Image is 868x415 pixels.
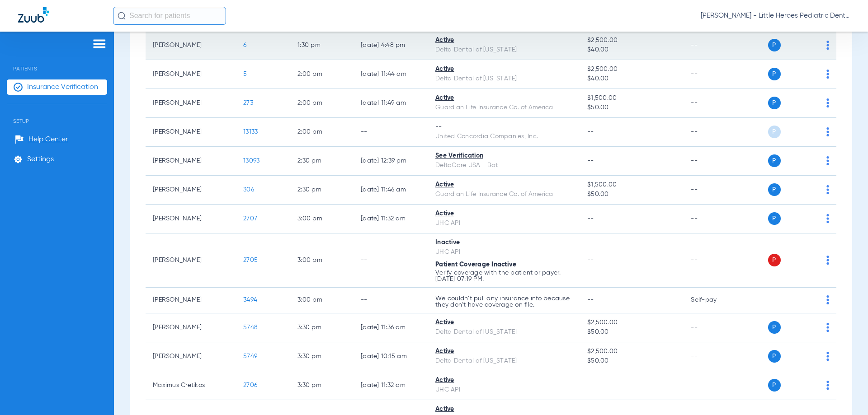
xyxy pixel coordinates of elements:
[768,154,781,167] span: P
[826,41,829,50] img: group-dot-blue.svg
[435,318,573,327] div: Active
[146,176,236,205] td: [PERSON_NAME]
[587,158,594,164] span: --
[435,74,573,84] div: Delta Dental of [US_STATE]
[826,295,829,304] img: group-dot-blue.svg
[354,89,428,118] td: [DATE] 11:49 AM
[290,60,354,89] td: 2:00 PM
[826,156,829,165] img: group-dot-blue.svg
[826,352,829,361] img: group-dot-blue.svg
[354,288,428,313] td: --
[290,342,354,371] td: 3:30 PM
[435,261,516,268] span: Patient Coverage Inactive
[146,288,236,313] td: [PERSON_NAME]
[435,327,573,337] div: Delta Dental of [US_STATE]
[92,38,107,49] img: hamburger-icon
[146,205,236,233] td: [PERSON_NAME]
[354,313,428,342] td: [DATE] 11:36 AM
[826,214,829,223] img: group-dot-blue.svg
[435,161,573,170] div: DeltaCare USA - Bot
[354,233,428,288] td: --
[7,104,107,124] span: Setup
[354,31,428,60] td: [DATE] 4:48 PM
[28,135,68,144] span: Help Center
[826,127,829,136] img: group-dot-blue.svg
[587,93,676,103] span: $1,500.00
[435,247,573,257] div: UHC API
[587,356,676,366] span: $50.00
[826,256,829,265] img: group-dot-blue.svg
[435,295,573,308] p: We couldn’t pull any insurance info because they don’t have coverage on file.
[290,233,354,288] td: 3:00 PM
[684,89,745,118] td: --
[435,190,573,199] div: Guardian Life Insurance Co. of America
[768,183,781,196] span: P
[587,45,676,55] span: $40.00
[354,342,428,371] td: [DATE] 10:15 AM
[587,382,594,388] span: --
[146,60,236,89] td: [PERSON_NAME]
[435,209,573,219] div: Active
[290,313,354,342] td: 3:30 PM
[826,70,829,79] img: group-dot-blue.svg
[684,371,745,400] td: --
[587,327,676,337] span: $50.00
[243,71,247,77] span: 5
[684,288,745,313] td: Self-pay
[435,356,573,366] div: Delta Dental of [US_STATE]
[243,187,254,193] span: 306
[354,176,428,205] td: [DATE] 11:46 AM
[243,129,258,135] span: 13133
[354,371,428,400] td: [DATE] 11:32 AM
[243,382,257,388] span: 2706
[146,371,236,400] td: Maximus Cretikos
[684,118,745,147] td: --
[587,190,676,199] span: $50.00
[435,93,573,103] div: Active
[435,151,573,161] div: See Verification
[435,103,573,112] div: Guardian Life Insurance Co. of America
[243,158,259,164] span: 13093
[435,122,573,132] div: --
[587,65,676,74] span: $2,500.00
[587,36,676,45] span: $2,500.00
[768,379,781,392] span: P
[18,7,49,23] img: Zuub Logo
[290,31,354,60] td: 1:30 PM
[243,324,258,331] span: 5748
[243,353,257,359] span: 5749
[435,270,573,282] p: Verify coverage with the patient or payer. [DATE] 07:19 PM.
[290,371,354,400] td: 3:30 PM
[146,233,236,288] td: [PERSON_NAME]
[684,342,745,371] td: --
[435,385,573,395] div: UHC API
[146,342,236,371] td: [PERSON_NAME]
[354,118,428,147] td: --
[684,176,745,205] td: --
[684,313,745,342] td: --
[435,376,573,385] div: Active
[826,323,829,332] img: group-dot-blue.svg
[435,347,573,356] div: Active
[354,147,428,176] td: [DATE] 12:39 PM
[435,405,573,414] div: Active
[768,68,781,80] span: P
[243,215,257,222] span: 2707
[684,60,745,89] td: --
[587,129,594,135] span: --
[768,212,781,225] span: P
[826,185,829,194] img: group-dot-blue.svg
[684,233,745,288] td: --
[587,297,594,303] span: --
[27,83,98,92] span: Insurance Verification
[146,147,236,176] td: [PERSON_NAME]
[354,205,428,233] td: [DATE] 11:32 AM
[768,321,781,334] span: P
[435,36,573,45] div: Active
[823,372,868,415] iframe: Chat Widget
[435,45,573,55] div: Delta Dental of [US_STATE]
[290,288,354,313] td: 3:00 PM
[768,39,781,51] span: P
[290,205,354,233] td: 3:00 PM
